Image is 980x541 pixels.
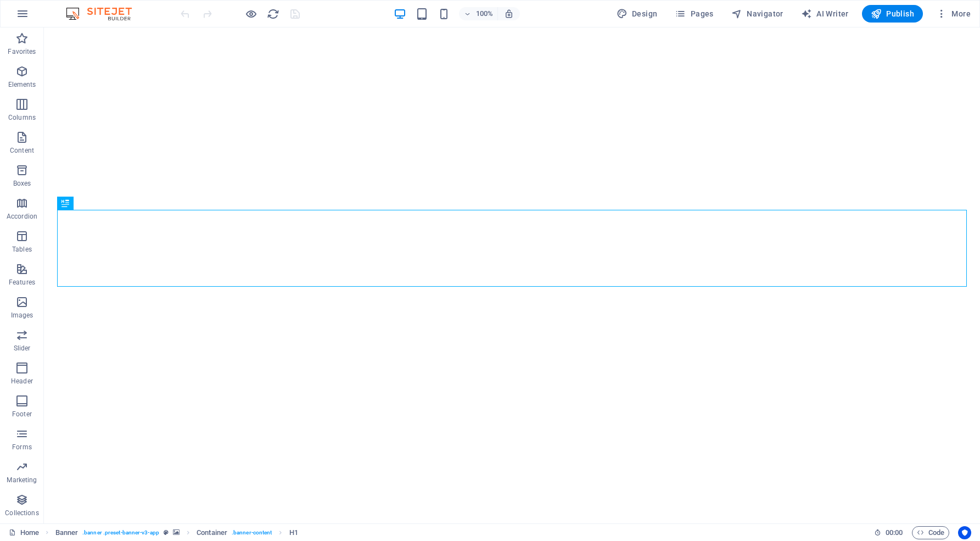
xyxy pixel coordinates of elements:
[5,509,38,517] p: Collections
[504,9,514,19] i: On resize automatically adjust zoom level to fit chosen device.
[63,7,145,20] img: Editor Logo
[82,526,159,539] span: . banner .preset-banner-v3-app
[232,526,272,539] span: . banner-content
[893,528,895,537] span: :
[917,526,944,539] span: Code
[862,5,923,23] button: Publish
[871,8,914,19] span: Publish
[612,5,662,23] button: Design
[459,7,498,20] button: 100%
[55,526,298,539] nav: breadcrumb
[12,410,32,419] p: Footer
[266,7,279,20] button: reload
[55,526,79,539] span: Click to select. Double-click to edit
[8,80,36,89] p: Elements
[936,8,971,19] span: More
[9,278,35,287] p: Features
[11,377,33,386] p: Header
[9,526,39,539] a: Click to cancel selection. Double-click to open Pages
[801,8,849,19] span: AI Writer
[11,311,33,320] p: Images
[932,5,975,23] button: More
[617,8,658,19] span: Design
[675,8,713,19] span: Pages
[958,526,971,539] button: Usercentrics
[670,5,718,23] button: Pages
[7,476,37,484] p: Marketing
[912,526,949,539] button: Code
[197,526,227,539] span: Click to select. Double-click to edit
[727,5,788,23] button: Navigator
[475,7,493,20] h6: 100%
[8,113,36,122] p: Columns
[12,245,32,254] p: Tables
[8,47,36,56] p: Favorites
[164,529,169,536] i: This element is a customizable preset
[797,5,853,23] button: AI Writer
[886,526,903,539] span: 00 00
[10,146,34,155] p: Content
[13,179,31,188] p: Boxes
[7,212,37,221] p: Accordion
[12,443,32,451] p: Forms
[14,344,31,353] p: Slider
[612,5,662,23] div: Design (Ctrl+Alt+Y)
[289,526,298,539] span: Click to select. Double-click to edit
[874,526,903,539] h6: Session time
[731,8,783,19] span: Navigator
[173,529,180,536] i: This element contains a background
